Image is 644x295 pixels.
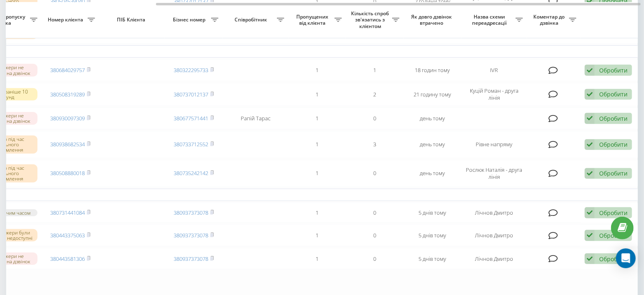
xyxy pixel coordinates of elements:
[346,83,404,106] td: 2
[174,209,208,216] a: 380937373078
[404,160,461,187] td: день тому
[350,10,392,30] span: Кількість спроб зв'язатись з клієнтом
[461,225,527,246] td: Лічнов Дмитро
[461,203,527,223] td: Лічнов Дмитро
[50,169,85,177] a: 380508880018
[461,248,527,270] td: Лічнов Дмитро
[461,160,527,187] td: Рослюк Наталія - друга лінія
[227,16,277,23] span: Співробітник
[288,225,346,246] td: 1
[599,90,628,98] div: Обробити
[174,169,208,177] a: 380735242142
[288,108,346,129] td: 1
[461,131,527,158] td: Рівне напряму
[174,255,208,262] a: 380937373078
[461,59,527,81] td: IVR
[410,14,455,26] span: Як довго дзвінок втрачено
[346,248,404,270] td: 0
[404,108,461,129] td: день тому
[50,140,85,148] a: 380938682534
[50,91,85,98] a: 380508319289
[174,91,208,98] a: 380737012137
[223,108,288,129] td: Рапій Тарас
[288,83,346,106] td: 1
[404,131,461,158] td: день тому
[461,83,527,106] td: Куцій Роман - друга лінія
[174,115,208,122] a: 380677571441
[616,248,636,268] div: Open Intercom Messenger
[346,225,404,246] td: 0
[599,140,628,148] div: Обробити
[50,66,85,74] a: 380684029757
[50,115,85,122] a: 380930097309
[404,248,461,270] td: 5 днів тому
[106,16,158,23] span: ПІБ Клієнта
[531,14,569,26] span: Коментар до дзвінка
[50,232,85,239] a: 380443375063
[465,14,516,26] span: Назва схеми переадресації
[288,203,346,223] td: 1
[50,255,85,262] a: 380443581306
[46,16,88,23] span: Номер клієнта
[174,140,208,148] a: 380733712552
[174,66,208,74] a: 380322295733
[346,160,404,187] td: 0
[293,14,335,26] span: Пропущених від клієнта
[346,108,404,129] td: 0
[404,203,461,223] td: 5 днів тому
[50,209,85,216] a: 380731441084
[346,203,404,223] td: 0
[174,232,208,239] a: 380937373078
[599,66,628,74] div: Обробити
[288,160,346,187] td: 1
[346,131,404,158] td: 3
[404,83,461,106] td: 21 годину тому
[169,16,211,23] span: Бізнес номер
[404,225,461,246] td: 5 днів тому
[599,209,628,217] div: Обробити
[404,59,461,81] td: 18 годин тому
[599,232,628,239] div: Обробити
[599,115,628,122] div: Обробити
[599,169,628,177] div: Обробити
[288,248,346,270] td: 1
[288,131,346,158] td: 1
[599,255,628,263] div: Обробити
[346,59,404,81] td: 1
[288,59,346,81] td: 1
